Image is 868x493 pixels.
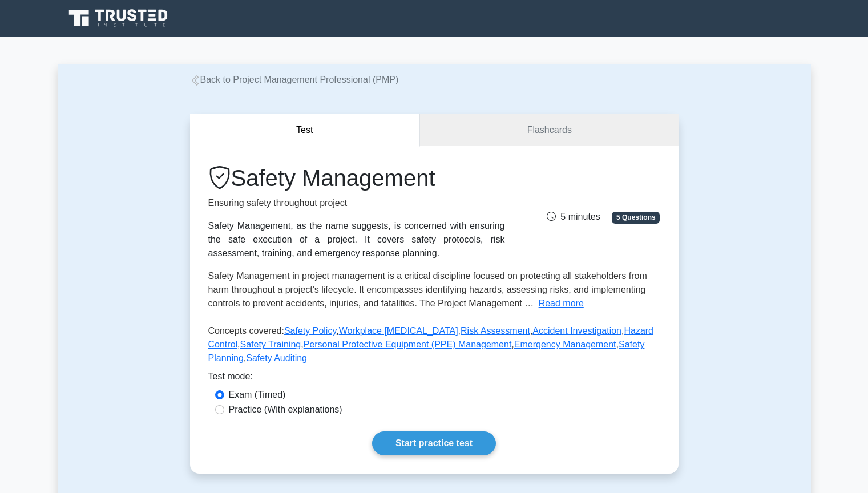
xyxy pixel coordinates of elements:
[547,212,600,221] span: 5 minutes
[208,271,647,308] span: Safety Management in project management is a critical discipline focused on protecting all stakeh...
[208,219,505,260] div: Safety Management, as the name suggests, is concerned with ensuring the safe execution of a proje...
[284,326,336,336] a: Safety Policy
[246,353,307,363] a: Safety Auditing
[190,75,399,84] a: Back to Project Management Professional (PMP)
[208,196,505,210] p: Ensuring safety throughout project
[339,326,458,336] a: Workplace [MEDICAL_DATA]
[612,212,660,223] span: 5 Questions
[190,114,421,147] button: Test
[420,114,678,147] a: Flashcards
[229,403,342,417] label: Practice (With explanations)
[304,340,512,349] a: Personal Protective Equipment (PPE) Management
[461,326,530,336] a: Risk Assessment
[514,340,616,349] a: Emergency Management
[208,324,660,370] p: Concepts covered: , , , , , , , , ,
[208,370,660,388] div: Test mode:
[372,431,496,455] a: Start practice test
[208,164,505,192] h1: Safety Management
[532,326,621,336] a: Accident Investigation
[539,297,584,310] button: Read more
[240,340,301,349] a: Safety Training
[229,388,286,402] label: Exam (Timed)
